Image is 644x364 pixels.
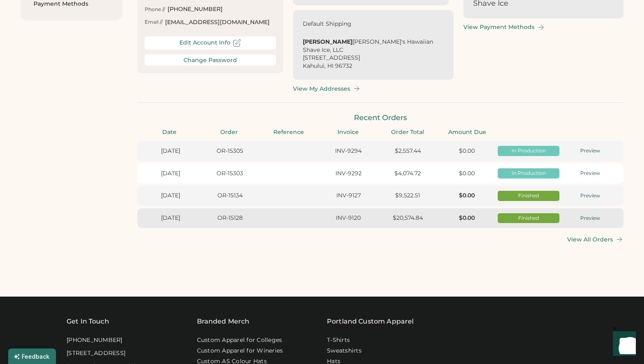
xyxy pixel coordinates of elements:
div: Edit Account Info [179,39,230,46]
a: Custom Apparel for Wineries [197,347,283,355]
div: OR-15303 [201,170,258,178]
div: [DATE] [142,192,199,200]
div: $0.00 [438,214,495,222]
div: INV-9294 [320,147,377,155]
div: Order [202,128,257,136]
div: $0.00 [438,147,495,155]
div: $9,522.51 [379,192,436,200]
a: Sweatshirts [327,347,362,355]
div: Recent Orders [137,113,624,123]
div: $2,557.44 [379,147,436,155]
div: Finished [500,192,557,199]
div: Preview [562,170,619,177]
div: [PHONE_NUMBER] [168,5,223,13]
div: INV-9127 [320,192,377,200]
div: Reference [262,128,316,136]
div: [PHONE_NUMBER] [67,336,123,344]
div: INV-9292 [320,170,377,178]
div: Default Shipping [303,20,351,28]
div: $0.00 [438,192,495,200]
div: Preview [562,147,619,154]
div: OR-15128 [201,214,258,222]
div: Amount Due [440,128,495,136]
div: View My Addresses [293,85,350,92]
div: Phone // [145,6,165,13]
strong: [PERSON_NAME] [303,38,353,45]
div: OR-15305 [201,147,258,155]
div: Invoice [321,128,376,136]
div: Preview [562,192,619,199]
iframe: Front Chat [605,327,640,362]
div: View Payment Methods [463,24,534,31]
div: [DATE] [142,214,199,222]
div: Get In Touch [67,317,109,326]
div: Date [142,128,197,136]
div: Email // [145,19,163,26]
div: $20,574.84 [379,214,436,222]
div: [DATE] [142,147,199,155]
div: Order Total [380,128,435,136]
div: Preview [562,215,619,222]
div: [STREET_ADDRESS] [67,349,125,357]
div: $4,074.72 [379,170,436,178]
div: In Production [500,147,557,154]
div: In Production [500,170,557,177]
div: OR-15134 [201,192,258,200]
div: [EMAIL_ADDRESS][DOMAIN_NAME] [165,18,270,27]
a: T-Shirts [327,336,350,344]
div: Finished [500,215,557,222]
div: INV-9120 [320,214,377,222]
div: [PERSON_NAME]'s Hawaiian Shave Ice, LLC [STREET_ADDRESS] Kahului, HI 96732 [303,38,444,70]
div: [DATE] [142,170,199,178]
a: Portland Custom Apparel [327,317,414,326]
div: Change Password [183,57,237,64]
div: Branded Merch [197,317,250,326]
div: View All Orders [567,236,613,243]
a: Custom Apparel for Colleges [197,336,282,344]
div: $0.00 [438,170,495,178]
